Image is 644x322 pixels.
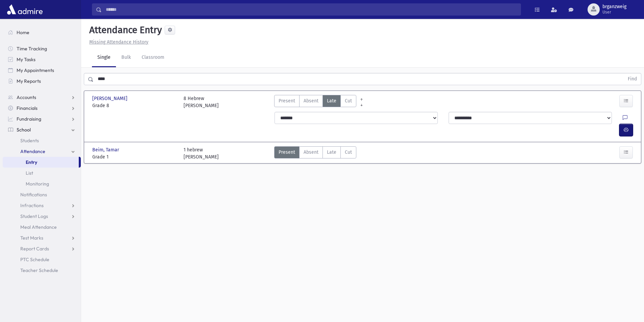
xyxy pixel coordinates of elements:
span: Students [20,138,39,144]
a: Attendance [3,146,81,157]
a: List [3,168,81,178]
span: Meal Attendance [20,224,57,230]
span: Beim, Tamar [92,146,120,153]
span: Student Logs [20,213,48,219]
h5: Attendance Entry [87,24,162,36]
a: Bulk [116,48,136,67]
a: Accounts [3,92,81,103]
a: PTC Schedule [3,254,81,265]
a: Infractions [3,200,81,211]
a: Notifications [3,189,81,200]
a: Missing Attendance History [87,39,148,45]
span: School [17,127,31,133]
span: Entry [26,159,37,165]
input: Search [102,3,521,16]
span: My Appointments [17,67,54,73]
span: Time Tracking [17,46,47,52]
u: Missing Attendance History [89,39,148,45]
span: Teacher Schedule [20,267,58,273]
span: Report Cards [20,246,49,252]
span: List [26,170,33,176]
span: Monitoring [26,181,49,187]
span: My Tasks [17,56,35,63]
span: My Reports [17,78,41,84]
a: Home [3,27,81,38]
a: Time Tracking [3,43,81,54]
a: Single [92,48,116,67]
span: Accounts [17,94,36,100]
span: Test Marks [20,235,43,241]
span: Late [327,97,336,104]
a: My Tasks [3,54,81,65]
span: Infractions [20,202,44,208]
a: Student Logs [3,211,81,222]
img: AdmirePro [5,3,44,16]
a: Fundraising [3,114,81,124]
a: My Appointments [3,65,81,76]
span: Absent [304,149,318,156]
span: Cut [345,149,352,156]
a: Teacher Schedule [3,265,81,276]
a: My Reports [3,76,81,86]
span: Grade 1 [92,153,177,160]
div: AttTypes [274,95,356,109]
button: Find [624,73,641,85]
span: Absent [304,97,318,104]
span: User [602,9,626,15]
a: Monitoring [3,178,81,189]
span: Grade 8 [92,102,177,109]
span: Home [17,29,29,35]
a: Meal Attendance [3,222,81,232]
span: [PERSON_NAME] [92,95,129,102]
a: School [3,124,81,135]
span: Present [279,97,295,104]
a: Classroom [136,48,170,67]
span: PTC Schedule [20,256,49,263]
span: brganzweig [602,4,626,9]
a: Entry [3,157,79,168]
a: Students [3,135,81,146]
div: 8 Hebrew [PERSON_NAME] [184,95,219,109]
div: AttTypes [274,146,356,160]
span: Fundraising [17,116,41,122]
span: Present [279,149,295,156]
span: Notifications [20,192,47,198]
span: Late [327,149,336,156]
div: 1 hebrew [PERSON_NAME] [184,146,219,160]
span: Financials [17,105,38,111]
span: Attendance [20,148,45,154]
a: Test Marks [3,232,81,243]
a: Financials [3,103,81,114]
span: Cut [345,97,352,104]
a: Report Cards [3,243,81,254]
